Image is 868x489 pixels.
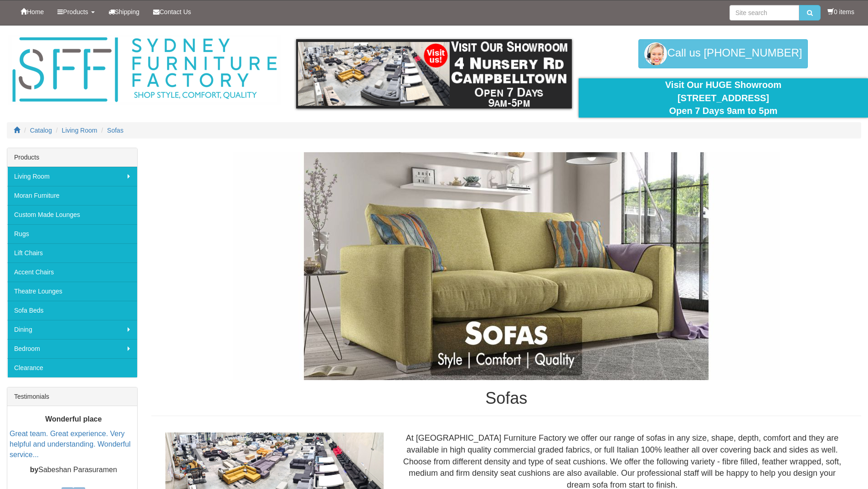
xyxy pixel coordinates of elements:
[7,167,137,186] a: Living Room
[51,0,101,23] a: Products
[586,78,861,118] div: Visit Our HUGE Showroom [STREET_ADDRESS] Open 7 Days 9am to 5pm
[7,358,137,377] a: Clearance
[146,0,198,23] a: Contact Us
[7,148,137,167] div: Products
[8,35,281,105] img: Sydney Furniture Factory
[159,8,191,15] span: Contact Us
[7,263,137,282] a: Accent Chairs
[10,465,137,475] p: Sabeshan Parasuramen
[7,339,137,358] a: Bedroom
[7,243,137,263] a: Lift Chairs
[63,8,88,15] span: Products
[151,389,861,407] h1: Sofas
[296,39,572,108] img: showroom.gif
[7,387,137,406] div: Testimonials
[10,430,131,458] a: Great team. Great experience. Very helpful and understanding. Wonderful service...
[62,127,98,134] a: Living Room
[7,282,137,301] a: Theatre Lounges
[7,205,137,224] a: Custom Made Lounges
[7,186,137,205] a: Moran Furniture
[27,8,44,15] span: Home
[827,7,854,16] li: 0 items
[30,127,52,134] a: Catalog
[7,224,137,243] a: Rugs
[729,5,799,21] input: Site search
[107,127,123,134] a: Sofas
[7,301,137,320] a: Sofa Beds
[14,0,51,23] a: Home
[30,466,39,474] b: by
[102,0,147,23] a: Shipping
[45,415,102,423] b: Wonderful place
[115,8,140,15] span: Shipping
[233,152,780,380] img: Sofas
[7,320,137,339] a: Dining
